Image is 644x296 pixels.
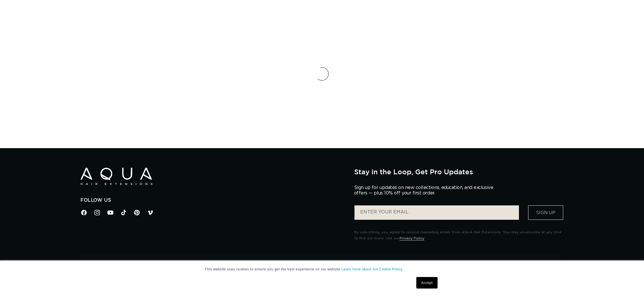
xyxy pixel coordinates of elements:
[416,277,438,289] a: Accept
[205,267,439,272] p: This website uses cookies to ensure you get the best experience on our website.
[354,168,563,176] h2: Stay in the Loop, Get Pro Updates
[80,168,152,185] img: Aqua Hair Extensions
[354,185,498,196] p: Sign up for updates on new collections, education, and exclusive offers — plus 10% off your first...
[342,267,403,271] a: Learn more about our Cookie Policy.
[354,229,563,242] p: By subscribing, you agree to receive marketing emails from AQUA Hair Extensions. You may unsubscr...
[400,236,424,240] a: Privacy Policy
[354,205,519,220] input: ENTER YOUR EMAIL
[528,205,563,220] button: Sign Up
[80,197,346,203] h2: Follow Us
